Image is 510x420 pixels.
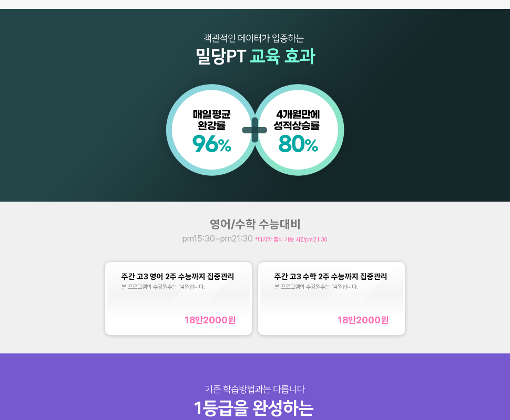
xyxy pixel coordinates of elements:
span: *마지막 출석 가능 시간 pm21:30 [255,236,328,243]
div: 18만2000 원 [338,314,389,325]
div: 18만2000 원 [185,314,236,325]
span: 주간 고3 수학 2주 수능까지 집중관리 [274,272,387,281]
div: 본 프로그램의 수강일수는 14일입니다. [274,283,389,290]
span: 영어/수학 수능대비 [210,217,301,231]
div: 본 프로그램의 수강일수는 14일입니다. [121,283,236,290]
span: pm15:30~pm21:30 [182,233,255,244]
span: 주간 고3 영어 2주 수능까지 집중관리 [121,272,234,281]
